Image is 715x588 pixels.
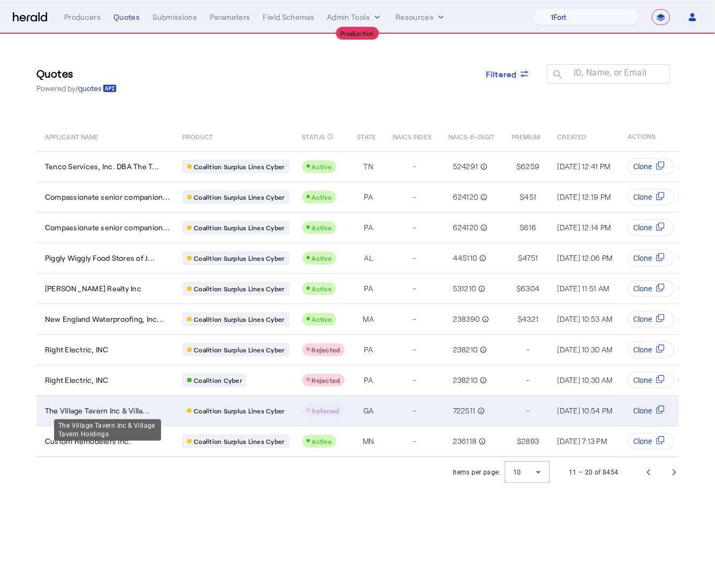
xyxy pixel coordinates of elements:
span: [DATE] 11:51 AM [558,284,610,293]
span: [DATE] 10:30 AM [558,345,613,354]
div: Production [336,27,379,40]
span: AL [364,253,373,263]
span: [DATE] 10:53 AM [558,314,613,323]
span: PA [364,375,373,386]
span: Clone [633,161,652,172]
div: Quotes [113,12,140,22]
button: Clone [628,402,674,419]
mat-icon: info_outline [480,314,489,325]
span: Coalition Surplus Lines Cyber [194,315,284,323]
span: - [413,436,416,447]
span: $ [517,436,521,447]
span: 451 [524,192,537,202]
span: PA [364,222,373,233]
span: $ [520,222,524,233]
span: 624120 [453,192,478,202]
span: - [413,283,416,294]
span: $ [516,283,521,294]
span: Active [312,438,332,445]
div: Items per page: [453,467,500,478]
span: [DATE] 12:41 PM [558,162,611,171]
span: STATE [357,131,376,141]
button: Clone [628,372,674,389]
span: [DATE] 12:19 PM [558,192,611,201]
span: Active [312,315,332,323]
span: [DATE] 12:14 PM [558,223,611,232]
span: - [413,405,416,416]
span: 238390 [453,314,480,325]
span: Clone [633,314,652,325]
span: 4321 [522,314,538,325]
span: Coalition Surplus Lines Cyber [194,223,284,232]
span: Rejected [312,346,340,353]
span: - [413,161,416,172]
span: Coalition Surplus Lines Cyber [194,254,284,262]
span: $ [516,161,521,172]
h3: Quotes [36,66,117,81]
span: [DATE] 12:06 PM [558,253,613,262]
mat-icon: info_outline [478,161,488,172]
div: Parameters [210,12,250,22]
span: Compassionate senior companion... [45,222,170,233]
span: Coalition Surplus Lines Cyber [194,284,284,293]
span: PA [364,283,373,294]
mat-icon: search [547,69,565,82]
mat-icon: info_outline [327,131,333,142]
span: Rejected [312,376,340,384]
span: - [527,405,530,416]
mat-icon: info_outline [478,222,488,233]
div: Submissions [153,12,197,22]
span: PRODUCT [182,131,213,141]
span: - [413,222,416,233]
span: Filtered [486,69,517,80]
span: Coalition Cyber [194,376,242,385]
button: Clone [628,219,674,236]
span: 445110 [453,253,477,263]
span: [DATE] 10:30 AM [558,375,613,385]
span: 524291 [453,161,478,172]
span: CREATED [558,131,587,141]
span: Active [312,285,332,292]
span: Referred [312,407,339,414]
div: Producers [64,12,101,22]
span: 4751 [522,253,538,263]
mat-icon: info_outline [477,253,486,263]
span: 238210 [453,375,478,386]
button: Clone [628,433,674,450]
span: [PERSON_NAME] Realty Inc [45,283,141,294]
mat-icon: info_outline [476,436,486,447]
mat-icon: info_outline [475,405,485,416]
span: NAICS-6-DIGIT [448,131,495,141]
span: Clone [633,436,652,447]
span: $ [518,314,522,325]
span: $ [518,253,522,263]
span: - [413,253,416,263]
p: Powered by [36,83,117,94]
button: Previous page [636,459,661,485]
span: Active [312,193,332,201]
span: Right Electric, INC [45,375,109,386]
button: Resources dropdown menu [395,12,446,22]
span: Active [312,163,332,170]
span: Active [312,224,332,231]
span: Clone [633,253,652,263]
th: ACTIONS [619,121,679,151]
span: PREMIUM [512,131,541,141]
span: 238210 [453,344,478,355]
span: Clone [633,283,652,294]
button: Clone [628,158,674,175]
button: Clone [628,341,674,358]
span: Coalition Surplus Lines Cyber [194,345,284,354]
span: Coalition Surplus Lines Cyber [194,406,284,415]
span: New England Waterproofing, Inc... [45,314,164,325]
button: Next page [661,459,687,485]
span: NAICS INDEX [393,131,431,141]
button: Clone [628,250,674,267]
span: GA [363,405,374,416]
span: 6304 [521,283,539,294]
button: Clone [628,280,674,297]
span: Right Electric, INC [45,344,109,355]
span: The Village Tavern Inc & Villa... [45,405,149,416]
img: Herald Logo [13,12,47,22]
mat-icon: info_outline [478,192,488,202]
